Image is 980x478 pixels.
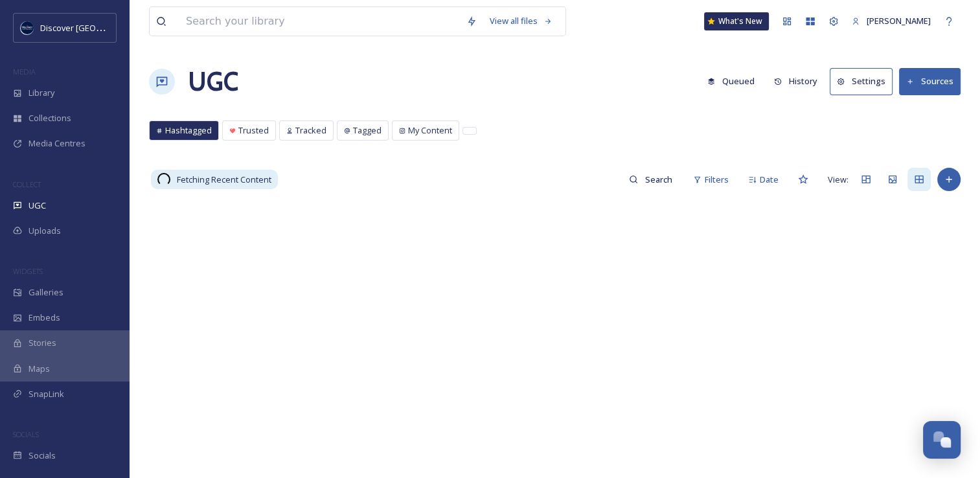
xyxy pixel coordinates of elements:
[768,69,824,94] button: History
[28,199,46,212] span: UGC
[28,87,54,99] span: Library
[177,174,271,186] span: Fetching Recent Content
[828,174,849,186] span: View:
[28,450,56,462] span: Socials
[28,312,60,324] span: Embeds
[13,266,43,276] span: WIDGETS
[40,21,158,34] span: Discover [GEOGRAPHIC_DATA]
[295,124,326,137] span: Tracked
[760,174,779,186] span: Date
[13,67,36,76] span: MEDIA
[899,68,961,95] button: Sources
[408,124,452,137] span: My Content
[768,69,830,94] a: History
[923,421,961,459] button: Open Chat
[28,337,56,349] span: Stories
[845,8,937,34] a: [PERSON_NAME]
[13,429,39,439] span: SOCIALS
[353,124,382,137] span: Tagged
[28,388,64,400] span: SnapLink
[28,286,63,299] span: Galleries
[704,12,769,30] a: What's New
[867,15,931,27] span: [PERSON_NAME]
[238,124,269,137] span: Trusted
[21,21,34,34] img: Untitled%20design%20%282%29.png
[28,112,71,124] span: Collections
[28,137,85,150] span: Media Centres
[28,363,50,375] span: Maps
[179,7,460,36] input: Search your library
[830,68,893,95] button: Settings
[165,124,212,137] span: Hashtagged
[705,174,729,186] span: Filters
[701,69,768,94] a: Queued
[28,225,61,237] span: Uploads
[701,69,761,94] button: Queued
[483,8,559,34] a: View all files
[830,68,899,95] a: Settings
[638,166,680,192] input: Search
[13,179,41,189] span: COLLECT
[188,62,238,101] a: UGC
